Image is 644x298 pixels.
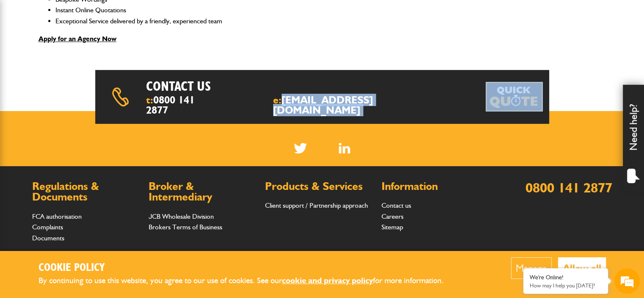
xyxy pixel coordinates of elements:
[39,262,458,275] h2: Cookie Policy
[381,201,411,209] a: Contact us
[294,143,307,153] img: Twitter
[146,78,345,95] h2: Contact us
[265,201,368,209] a: Client support / Partnership approach
[525,179,612,196] a: 0800 141 2877
[149,223,222,231] a: Brokers Terms of Business
[511,257,552,279] button: Manage
[32,181,140,203] h2: Regulations & Documents
[32,223,63,231] a: Complaints
[381,212,404,220] a: Careers
[32,234,64,242] a: Documents
[55,5,606,16] li: Instant Online Quotations
[486,82,543,111] img: Quick Quote
[486,82,543,111] a: Get your insurance quote in just 2-minutes
[149,181,257,203] h2: Broker & Intermediary
[282,276,373,285] a: cookie and privacy policy
[55,16,606,27] li: Exceptional Service delivered by a friendly, experienced team
[146,95,202,115] span: t:
[339,143,350,153] a: LinkedIn
[39,35,116,43] a: Apply for an Agency Now
[32,212,82,220] a: FCA authorisation
[381,223,403,231] a: Sitemap
[273,94,373,116] a: [EMAIL_ADDRESS][DOMAIN_NAME]
[339,143,350,153] img: Linked In
[149,212,214,220] a: JCB Wholesale Division
[273,95,415,115] span: e:
[530,282,602,289] p: How may I help you today?
[381,181,489,192] h2: Information
[265,181,373,192] h2: Products & Services
[558,257,606,279] button: Allow all
[530,274,602,281] div: We're Online!
[146,94,195,116] a: 0800 141 2877
[623,85,644,191] div: Need help?
[39,274,458,287] p: By continuing to use this website, you agree to our use of cookies. See our for more information.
